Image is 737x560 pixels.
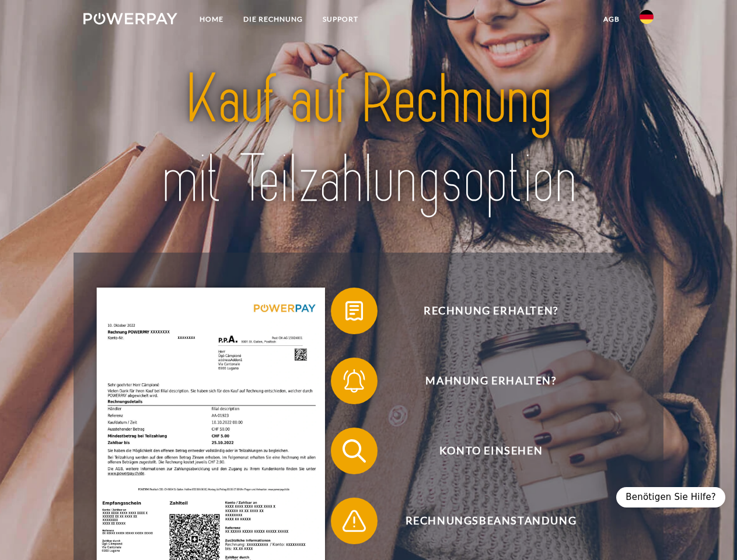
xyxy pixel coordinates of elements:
a: Home [190,9,233,30]
span: Rechnungsbeanstandung [348,498,634,544]
span: Mahnung erhalten? [348,358,634,404]
a: SUPPORT [313,9,368,30]
a: DIE RECHNUNG [233,9,313,30]
button: Rechnung erhalten? [331,288,634,334]
span: Rechnung erhalten? [348,288,634,334]
img: qb_search.svg [340,436,369,466]
button: Rechnungsbeanstandung [331,498,634,544]
img: de [640,10,654,24]
a: agb [593,9,630,30]
button: Mahnung erhalten? [331,358,634,404]
img: logo-powerpay-white.svg [83,13,177,24]
div: Benötigen Sie Hilfe? [616,487,725,508]
img: qb_bill.svg [340,296,369,325]
button: Konto einsehen [331,428,634,474]
img: qb_warning.svg [340,506,369,535]
img: qb_bell.svg [340,366,369,395]
span: Konto einsehen [348,428,634,474]
img: title-powerpay_de.svg [111,56,626,223]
